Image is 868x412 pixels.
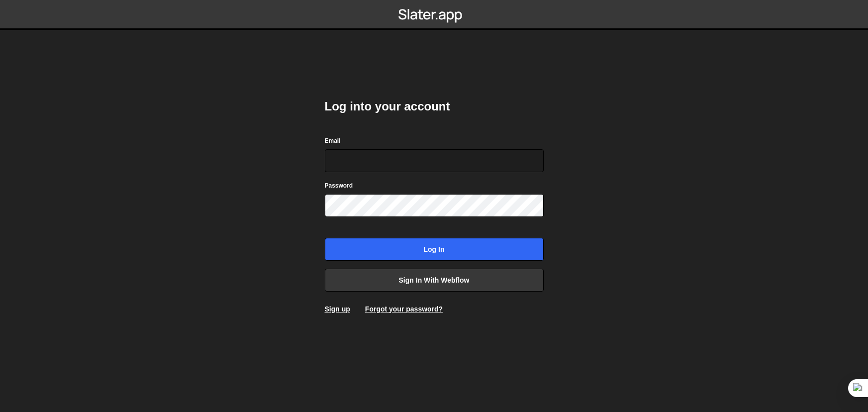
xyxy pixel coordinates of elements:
[325,99,544,114] h2: Log into your account
[325,269,544,292] a: Sign in with Webflow
[365,305,443,313] a: Forgot your password?
[325,136,341,146] label: Email
[325,238,544,261] input: Log in
[325,305,350,313] a: Sign up
[325,181,353,191] label: Password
